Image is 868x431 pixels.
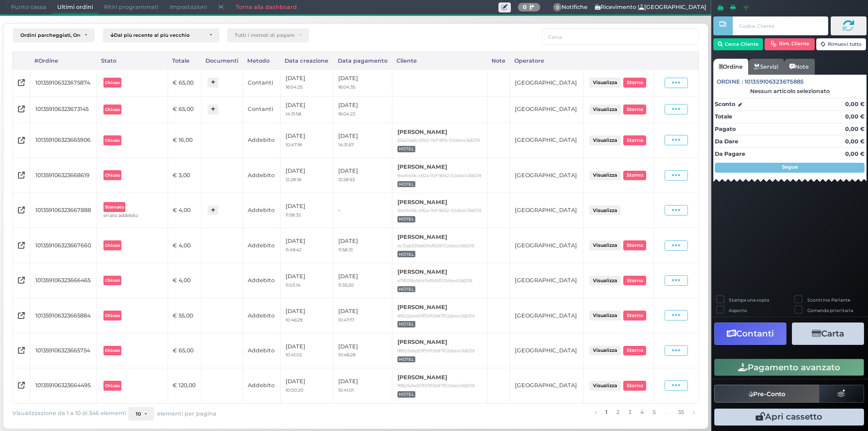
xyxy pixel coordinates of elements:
[713,88,867,95] div: Nessun articolo selezionato
[168,368,201,403] td: € 120,00
[397,199,447,206] b: [PERSON_NAME]
[745,78,804,86] span: 101359106323675885
[714,409,864,426] button: Apri cassetto
[286,282,300,288] small: 11:03:14
[714,323,786,345] button: Contanti
[168,123,201,158] td: € 16,00
[397,216,416,222] span: HOTEL
[715,138,738,145] strong: Da Dare
[397,163,447,170] b: [PERSON_NAME]
[625,407,634,418] a: alla pagina 3
[30,298,97,333] td: 101359106323665884
[589,78,620,87] button: Visualizza
[713,38,764,50] button: Cerca Cliente
[690,407,697,418] a: pagina successiva
[97,52,168,69] div: Stato
[333,123,392,158] td: [DATE]
[845,113,865,120] strong: 0,00 €
[103,28,219,42] button: Dal più recente al più vecchio
[397,313,475,319] small: 99525ded0ff511f0b87f02dee4366319
[168,96,201,123] td: € 65,00
[243,333,280,368] td: Addebito
[623,346,646,355] button: Storno
[338,111,355,116] small: 16:04:23
[243,368,280,403] td: Addebito
[397,243,474,248] small: ec31ab53fa9d11efb59702dee4366319
[168,333,201,368] td: € 65,00
[281,69,333,96] td: [DATE]
[243,193,280,227] td: Addebito
[510,69,583,96] td: [GEOGRAPHIC_DATA]
[675,407,686,418] a: alla pagina 35
[286,247,301,252] small: 11:49:42
[281,298,333,333] td: [DATE]
[589,346,620,355] button: Visualizza
[845,101,865,108] strong: 0,00 €
[397,251,416,257] span: HOTEL
[168,263,201,298] td: € 4,00
[5,0,52,14] span: Punto cassa
[168,193,201,227] td: € 4,00
[243,123,280,158] td: Addebito
[613,407,622,418] a: alla pagina 2
[243,298,280,333] td: Addebito
[13,28,95,42] button: Ordini parcheggiati, Ordini aperti, Ordini chiusi
[807,307,853,314] label: Comanda prioritaria
[281,96,333,123] td: [DATE]
[338,177,355,182] small: 12:28:53
[164,0,212,14] span: Impostazioni
[243,263,280,298] td: Addebito
[510,368,583,403] td: [GEOGRAPHIC_DATA]
[397,286,416,293] span: HOTEL
[397,304,447,311] b: [PERSON_NAME]
[281,123,333,158] td: [DATE]
[623,381,646,390] button: Storno
[623,135,646,145] button: Storno
[243,228,280,263] td: Addebito
[243,158,280,193] td: Addebito
[286,111,301,116] small: 14:31:58
[105,107,120,112] b: Chiuso
[510,263,583,298] td: [GEOGRAPHIC_DATA]
[715,125,736,132] strong: Pagato
[715,113,732,120] strong: Totale
[397,383,475,388] small: 99525ded0ff511f0b87f02dee4366319
[510,193,583,227] td: [GEOGRAPHIC_DATA]
[397,338,447,345] b: [PERSON_NAME]
[281,333,333,368] td: [DATE]
[235,32,294,38] div: Tutti i metodi di pagamento
[553,3,562,12] span: 0
[715,150,745,157] strong: Da Pagare
[602,407,610,418] a: alla pagina 1
[286,177,301,182] small: 12:28:18
[333,193,392,227] td: -
[397,208,481,213] small: 94efe49c-e92a-11ef-9b52-02dee4366319
[589,381,620,390] button: Visualizza
[510,96,583,123] td: [GEOGRAPHIC_DATA]
[333,52,392,69] div: Data pagamento
[623,171,646,180] button: Storno
[30,263,97,298] td: 101359106323666465
[637,407,646,418] a: alla pagina 4
[227,28,309,42] button: Tutti i metodi di pagamento
[397,128,447,135] b: [PERSON_NAME]
[487,52,510,69] div: Note
[589,206,620,215] button: Visualizza
[523,3,527,10] b: 0
[338,247,353,252] small: 11:58:31
[338,84,355,90] small: 16:04:35
[784,59,814,75] a: Note
[338,317,354,323] small: 10:47:17
[128,407,216,421] div: elementi per pagina
[105,313,120,318] b: Chiuso
[333,368,392,403] td: [DATE]
[715,100,735,108] strong: Sconto
[510,52,583,69] div: Operatore
[748,59,784,75] a: Servizi
[105,383,120,388] b: Chiuso
[729,297,769,303] label: Stampa una copia
[168,228,201,263] td: € 4,00
[397,278,472,283] small: e7913f8efa1411efb59702dee4366319
[397,233,447,240] b: [PERSON_NAME]
[281,368,333,403] td: [DATE]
